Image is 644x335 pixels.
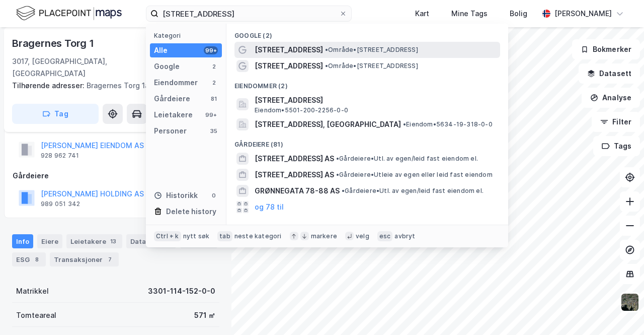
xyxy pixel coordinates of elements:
[226,24,508,42] div: Google (2)
[194,309,215,321] div: 571 ㎡
[166,206,216,218] div: Delete history
[154,125,187,137] div: Personer
[41,152,79,160] div: 928 962 741
[394,232,415,240] div: avbryt
[255,201,284,213] button: og 78 til
[255,153,334,165] span: [STREET_ADDRESS] AS
[325,46,328,53] span: •
[226,74,508,92] div: Eiendommer (2)
[255,106,348,114] span: Eiendom • 5501-200-2256-0-0
[217,231,232,241] div: tab
[154,32,222,39] div: Kategori
[12,104,99,124] button: Tag
[255,169,334,181] span: [STREET_ADDRESS] AS
[325,62,328,70] span: •
[255,44,323,56] span: [STREET_ADDRESS]
[554,8,612,20] div: [PERSON_NAME]
[572,39,640,59] button: Bokmerker
[336,155,339,162] span: •
[154,231,181,241] div: Ctrl + k
[356,232,369,240] div: velg
[13,170,219,182] div: Gårdeiere
[336,171,493,179] span: Gårdeiere • Utleie av egen eller leid fast eiendom
[32,254,42,264] div: 8
[154,189,198,202] div: Historikk
[154,60,180,73] div: Google
[210,95,218,103] div: 81
[226,132,508,151] div: Gårdeiere (81)
[154,109,193,121] div: Leietakere
[210,79,218,87] div: 2
[226,215,508,233] div: Leietakere (99+)
[210,191,218,199] div: 0
[234,232,282,240] div: neste kategori
[37,234,62,248] div: Eiere
[12,55,163,80] div: 3017, [GEOGRAPHIC_DATA], [GEOGRAPHIC_DATA]
[16,285,49,297] div: Matrikkel
[592,112,640,132] button: Filter
[154,44,168,56] div: Alle
[336,171,339,178] span: •
[154,77,198,89] div: Eiendommer
[12,81,87,90] span: Tilhørende adresser:
[148,285,215,297] div: 3301-114-152-0-0
[126,234,176,248] div: Datasett
[377,231,393,241] div: esc
[16,5,122,22] img: logo.f888ab2527a4732fd821a326f86c7f29.svg
[210,62,218,71] div: 2
[41,200,80,208] div: 989 051 342
[66,234,122,248] div: Leietakere
[16,309,56,321] div: Tomteareal
[12,80,211,92] div: Bragernes Torg 1a
[255,185,340,197] span: GRØNNEGATA 78-88 AS
[336,155,478,163] span: Gårdeiere • Utl. av egen/leid fast eiendom el.
[255,60,323,72] span: [STREET_ADDRESS]
[204,111,218,119] div: 99+
[579,63,640,84] button: Datasett
[451,8,488,20] div: Mine Tags
[204,46,218,54] div: 99+
[108,236,118,246] div: 13
[255,94,496,106] span: [STREET_ADDRESS]
[12,234,33,248] div: Info
[210,127,218,135] div: 35
[342,187,345,194] span: •
[325,46,418,54] span: Område • [STREET_ADDRESS]
[50,252,119,266] div: Transaksjoner
[325,62,418,70] span: Område • [STREET_ADDRESS]
[403,120,406,128] span: •
[593,136,640,156] button: Tags
[415,8,429,20] div: Kart
[311,232,337,240] div: markere
[183,232,210,240] div: nytt søk
[594,287,644,335] iframe: Chat Widget
[342,187,484,195] span: Gårdeiere • Utl. av egen/leid fast eiendom el.
[154,93,190,105] div: Gårdeiere
[255,118,401,130] span: [STREET_ADDRESS], [GEOGRAPHIC_DATA]
[12,252,46,266] div: ESG
[582,88,640,108] button: Analyse
[510,8,527,20] div: Bolig
[158,6,339,21] input: Søk på adresse, matrikkel, gårdeiere, leietakere eller personer
[12,35,96,51] div: Bragernes Torg 1
[403,120,493,128] span: Eiendom • 5634-19-318-0-0
[105,254,115,264] div: 7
